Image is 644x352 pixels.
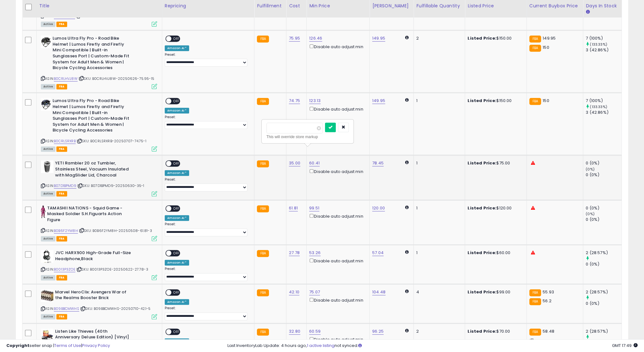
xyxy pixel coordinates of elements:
b: TAMASHII NATIONS - Squid Game - Masked Soldier S.H.Figuarts Action Figure [47,205,124,225]
div: 2 (28.57%) [586,289,622,295]
span: FBA [56,84,67,89]
small: Days In Stock. [586,9,590,15]
span: 149.95 [543,35,556,41]
div: Amazon AI * [165,108,189,113]
span: FBA [56,146,67,152]
div: Disable auto adjust min [309,43,365,50]
div: 7 (100%) [586,35,622,41]
span: 58.48 [543,328,554,334]
div: 1 [416,250,460,256]
img: 41wqDsuUjxL._SL40_.jpg [41,329,54,341]
a: 99.51 [309,205,319,211]
span: All listings currently available for purchase on Amazon [41,314,55,319]
a: 96.25 [372,328,384,335]
div: Min Price [309,3,367,9]
small: FBA [529,35,541,42]
a: 78.45 [372,160,384,166]
div: $70.00 [468,329,521,334]
div: 2 [416,329,460,334]
div: Disable auto adjust min [309,257,365,264]
small: FBA [257,329,269,336]
div: Preset: [165,267,250,281]
img: 41n6J1TXE9L._SL40_.jpg [41,35,51,48]
div: 0 (0%) [586,160,622,166]
small: FBA [257,289,269,296]
div: Cost [289,3,304,9]
div: seller snap | | [6,343,110,349]
div: $75.00 [468,160,521,166]
div: Title [39,3,159,9]
span: 55.93 [543,289,554,295]
b: Listed Price: [468,250,496,256]
a: 57.04 [372,250,384,256]
span: OFF [171,206,182,211]
div: 1 [416,98,460,104]
b: Lumos Ultra Fly Pro - Road Bike Helmet | Lumos Firefly and Firefly Mini Compatible | Built-in Sun... [53,35,130,72]
span: | SKU: B0BGHF1CKK-20250625-14.97-3 [76,14,146,19]
a: 53.26 [309,250,321,256]
small: (133.33%) [590,104,607,109]
b: Listed Price: [468,328,496,334]
div: Disable auto adjust min [309,168,365,175]
div: ASIN: [41,160,157,195]
b: Listen Like Thieves (40th Anniversary Deluxe Edition) [Vinyl] INXS [55,329,132,348]
div: $120.00 [468,205,521,211]
a: 120.00 [372,205,385,211]
a: 60.59 [309,328,321,335]
img: 41iDM5-2W3L._SL40_.jpg [41,205,46,218]
div: Amazon AI * [165,215,189,221]
b: YETI Rambler 20 oz Tumbler, Stainless Steel, Vacuum Insulated with MagSlider Lid, Charcoal [55,160,132,180]
a: 75.95 [289,35,300,42]
img: 41dtpSsrG2L._SL40_.jpg [41,160,54,173]
div: Amazon AI * [165,299,189,305]
div: Current Buybox Price [529,3,581,9]
span: | SKU: B0013P3ZOE-20250622-27.78-3 [76,267,148,272]
b: Listed Price: [468,160,496,166]
span: OFF [171,329,182,334]
a: 149.95 [372,35,385,42]
div: 1 [416,205,460,211]
b: Listed Price: [468,289,496,295]
span: All listings currently available for purchase on Amazon [41,22,55,27]
span: FBA [56,236,67,241]
img: 41JiSvST7hL._SL40_.jpg [41,250,54,263]
b: Listed Price: [468,205,496,211]
div: 2 [416,35,460,41]
small: FBA [257,250,269,257]
a: Terms of Use [54,342,81,349]
a: 27.78 [289,250,300,256]
a: 42.10 [289,289,299,295]
div: Amazon AI * [165,170,189,176]
span: | SKU: B0CRLHVJ8W-20250626-75.95-15 [79,76,154,81]
div: Repricing [165,3,252,9]
small: (0%) [586,211,595,216]
span: OFF [171,290,182,295]
b: JVC HARX900 High-Grade Full-Size Headphone,Black [55,250,132,263]
div: Amazon AI * [165,260,189,266]
div: ASIN: [41,289,157,319]
a: B0B6F2YM8H [54,228,78,234]
a: 149.95 [372,98,385,104]
div: Preset: [165,222,250,236]
a: B09BBCMWHS [54,306,79,311]
b: Lumos Ultra Fly Pro - Road Bike Helmet | Lumos Firefly and Firefly Mini Compatible | Built-in Sun... [53,98,130,135]
div: 0 (0%) [586,205,622,211]
b: Listed Price: [468,98,496,104]
span: FBA [56,314,67,319]
img: 41V004YdwyL._SL40_.jpg [41,98,51,111]
div: ASIN: [41,35,157,88]
a: 75.07 [309,289,320,295]
div: $99.00 [468,289,521,295]
span: 56.2 [543,298,552,304]
div: ASIN: [41,205,157,240]
a: 60.41 [309,160,320,166]
a: 104.48 [372,289,386,295]
b: Marvel HeroClix: Avengers War of the Realms Booster Brick [55,289,132,303]
strong: Copyright [6,342,29,349]
div: $60.00 [468,250,521,256]
div: Preset: [165,177,250,192]
small: FBA [529,289,541,296]
span: All listings currently available for purchase on Amazon [41,275,55,280]
small: FBA [529,98,541,105]
span: All listings currently available for purchase on Amazon [41,191,55,196]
